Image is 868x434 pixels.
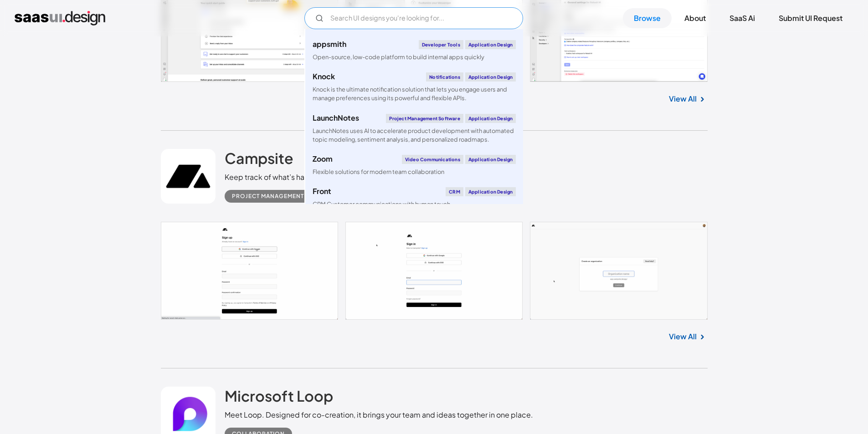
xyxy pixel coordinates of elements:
[313,53,484,61] div: Open-source, low-code platform to build internal apps quickly
[225,149,293,172] a: Campsite
[386,114,463,123] div: Project Management Software
[225,409,533,420] div: Meet Loop. Designed for co-creation, it brings your team and ideas together in one place.
[232,191,339,202] div: Project Management Software
[768,8,853,28] a: Submit UI Request
[15,11,105,26] a: home
[465,187,516,196] div: Application Design
[313,155,333,163] div: Zoom
[225,149,293,167] h2: Campsite
[465,40,516,49] div: Application Design
[313,85,516,102] div: Knock is the ultimate notification solution that lets you engage users and manage preferences usi...
[313,200,450,209] div: CRM Customer communications with human touch
[465,72,516,82] div: Application Design
[623,8,672,28] a: Browse
[225,387,333,409] a: Microsoft Loop
[225,387,333,405] h2: Microsoft Loop
[719,8,766,28] a: SaaS Ai
[225,172,413,183] div: Keep track of what’s happening across different teams
[465,114,516,123] div: Application Design
[402,155,463,164] div: Video Communications
[305,108,523,149] a: LaunchNotesProject Management SoftwareApplication DesignLaunchNotes uses AI to accelerate product...
[669,93,697,104] a: View All
[465,155,516,164] div: Application Design
[673,8,717,28] a: About
[313,73,335,80] div: Knock
[313,127,516,144] div: LaunchNotes uses AI to accelerate product development with automated topic modeling, sentiment an...
[305,149,523,182] a: ZoomVideo CommunicationsApplication DesignFlexible solutions for modern team collaboration
[313,168,444,176] div: Flexible solutions for modern team collaboration
[419,40,463,49] div: Developer tools
[446,187,463,196] div: CRM
[426,72,463,82] div: Notifications
[304,7,523,29] input: Search UI designs you're looking for...
[669,331,697,342] a: View All
[304,7,523,29] form: Email Form
[305,182,523,214] a: FrontCRMApplication DesignCRM Customer communications with human touch
[305,67,523,108] a: KnockNotificationsApplication DesignKnock is the ultimate notification solution that lets you eng...
[313,41,346,48] div: appsmith
[313,114,359,122] div: LaunchNotes
[313,188,331,195] div: Front
[305,35,523,67] a: appsmithDeveloper toolsApplication DesignOpen-source, low-code platform to build internal apps qu...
